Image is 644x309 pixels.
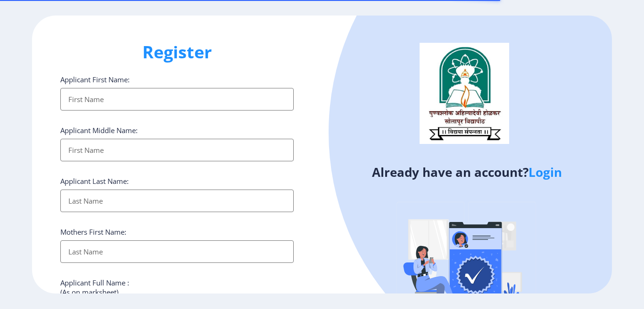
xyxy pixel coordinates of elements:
[60,227,126,237] label: Mothers First Name:
[60,176,129,186] label: Applicant Last Name:
[60,278,129,297] label: Applicant Full Name : (As on marksheet)
[60,126,138,135] label: Applicant Middle Name:
[329,165,605,180] h4: Already have an account?
[60,190,294,212] input: Last Name
[528,164,562,181] a: Login
[60,240,294,263] input: Last Name
[60,88,294,111] input: First Name
[60,75,130,84] label: Applicant First Name:
[60,139,294,161] input: First Name
[60,41,294,63] h1: Register
[420,43,509,143] img: logo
